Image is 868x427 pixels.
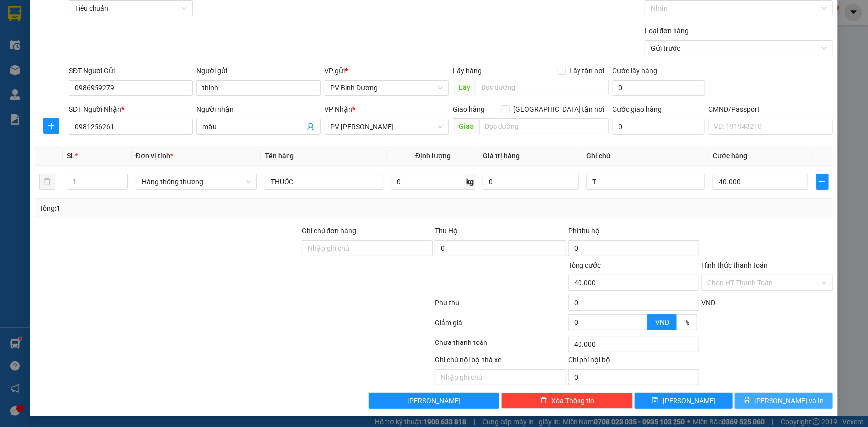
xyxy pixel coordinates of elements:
span: [PERSON_NAME] [407,395,461,406]
span: Nơi gửi: [10,69,20,84]
label: Loại đơn hàng [645,27,689,35]
span: % [684,318,689,326]
strong: CÔNG TY TNHH [GEOGRAPHIC_DATA] 214 QL13 - P.26 - Q.BÌNH THẠNH - TP HCM 1900888606 [26,16,81,53]
span: VND [655,318,669,326]
span: kg [465,174,475,190]
div: Phí thu hộ [568,225,699,240]
span: Hàng thông thường [142,174,251,189]
img: logo [10,22,23,47]
span: 16:16:43 [DATE] [95,45,140,52]
span: Giao [453,118,479,134]
div: SĐT Người Nhận [69,104,193,115]
span: printer [744,397,751,405]
span: Cước hàng [713,152,747,160]
span: PV Bình Dương [331,81,443,95]
div: Người gửi [196,65,320,76]
button: delete [39,174,55,190]
input: Ghi Chú [586,174,705,190]
input: Ghi chú đơn hàng [302,240,433,256]
span: delete [540,397,547,405]
button: plus [816,174,829,190]
th: Ghi chú [582,146,709,166]
button: [PERSON_NAME] [369,393,500,409]
div: VP gửi [325,65,449,76]
div: SĐT Người Gửi [69,65,193,76]
span: Xóa Thông tin [551,395,594,406]
span: PV Đắk Mil [100,70,124,75]
span: Định lượng [415,152,451,160]
input: Cước lấy hàng [613,80,705,96]
input: Cước giao hàng [613,119,705,135]
div: Phụ thu [434,297,568,315]
label: Hình thức thanh toán [701,261,768,269]
span: Lấy hàng [453,67,482,75]
span: BD09250257 [100,37,140,45]
button: save[PERSON_NAME] [635,393,733,409]
span: PV Nam Đong [331,119,443,134]
input: Nhập ghi chú [435,369,566,385]
span: [PERSON_NAME] [663,395,716,406]
span: Thu Hộ [435,227,458,235]
label: Ghi chú đơn hàng [302,227,357,235]
button: deleteXóa Thông tin [501,393,633,409]
span: plus [44,122,59,130]
label: Cước lấy hàng [613,67,658,75]
span: Đơn vị tính [136,152,173,160]
input: Dọc đường [476,80,609,95]
span: [GEOGRAPHIC_DATA] tận nơi [510,104,609,115]
input: Dọc đường [479,118,609,134]
span: VP Nhận [325,105,353,113]
div: Chi phí nội bộ [568,354,699,369]
span: Gửi trước [651,41,827,56]
span: plus [817,178,828,186]
div: Tổng: 1 [39,203,335,214]
div: Giảm giá [434,317,568,335]
span: Lấy tận nơi [566,65,609,76]
strong: BIÊN NHẬN GỬI HÀNG HOÁ [34,60,115,67]
span: save [652,397,659,405]
div: CMND/Passport [709,104,833,115]
button: printer[PERSON_NAME] và In [735,393,833,409]
span: user-add [307,123,315,131]
div: Ghi chú nội bộ nhà xe [435,354,566,369]
span: Lấy [453,80,476,95]
label: Cước giao hàng [613,105,662,113]
span: SL [67,152,75,160]
span: Nơi nhận: [76,69,92,84]
input: 0 [483,174,579,190]
span: Giá trị hàng [483,152,520,160]
span: Tiêu chuẩn [75,1,187,16]
input: VD: Bàn, Ghế [265,174,383,190]
div: Chưa thanh toán [434,337,568,354]
div: Người nhận [196,104,320,115]
button: plus [43,118,59,134]
span: [PERSON_NAME] và In [755,395,824,406]
span: Tên hàng [265,152,294,160]
span: VND [701,299,715,307]
span: Giao hàng [453,105,484,113]
span: Tổng cước [568,261,601,269]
